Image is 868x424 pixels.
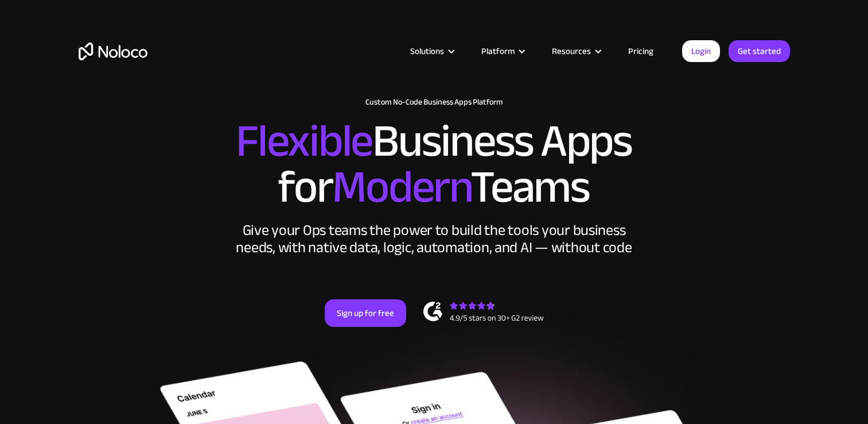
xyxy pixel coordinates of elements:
[236,98,372,184] span: Flexible
[481,44,515,59] div: Platform
[538,44,614,59] div: Resources
[396,44,467,59] div: Solutions
[332,144,470,230] span: Modern
[552,44,591,59] div: Resources
[682,40,720,62] a: Login
[325,299,406,327] a: Sign up for free
[79,118,790,210] h2: Business Apps for Teams
[233,222,635,256] div: Give your Ops teams the power to build the tools your business needs, with native data, logic, au...
[467,44,538,59] div: Platform
[729,40,790,62] a: Get started
[79,43,147,60] a: home
[410,44,444,59] div: Solutions
[614,44,668,59] a: Pricing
